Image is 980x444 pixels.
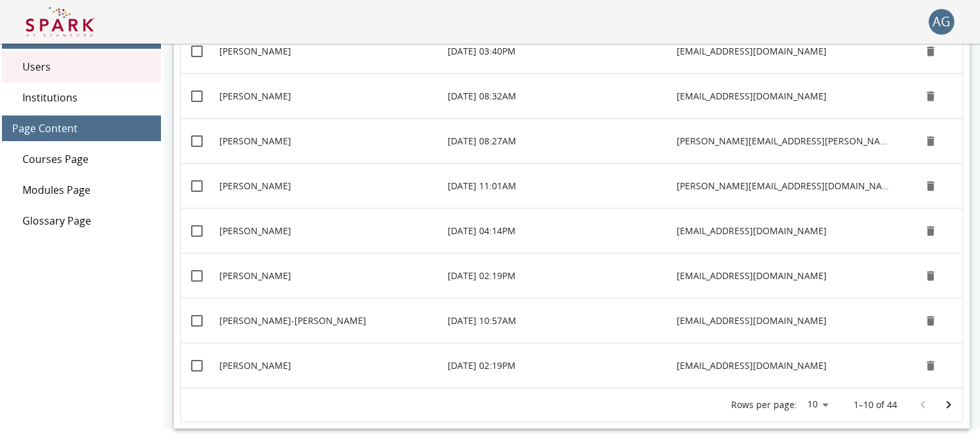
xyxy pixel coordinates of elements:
p: [DATE] 02:19PM [448,269,516,282]
p: [DATE] 10:57AM [448,314,516,327]
p: [PERSON_NAME] [219,269,291,282]
p: [PERSON_NAME] [219,359,291,372]
button: Go to next page [936,392,961,418]
div: afatao@icermali.org [670,73,899,118]
button: Delete [921,221,940,241]
span: Modules Page [22,182,151,198]
div: mochly@stanford.edu [670,298,899,343]
button: account of current user [929,9,954,35]
svg: Remove [924,180,937,192]
button: Delete [921,176,940,196]
p: [DATE] 11:01AM [448,180,516,192]
button: Delete [921,311,940,330]
svg: Remove [924,314,937,327]
button: Delete [921,356,940,375]
button: Delete [921,266,940,286]
button: Delete [921,87,940,106]
p: [PERSON_NAME] [219,90,291,103]
p: [PERSON_NAME] [219,45,291,58]
p: Rows per page: [731,398,797,411]
svg: Remove [924,45,937,58]
p: [DATE] 08:32AM [448,90,516,103]
div: alwin.wong@spark-pinnacle.com [670,118,899,163]
img: Logo of SPARK at Stanford [26,6,95,37]
div: anna+test@bydaylight.com [670,163,899,208]
svg: Remove [924,135,937,148]
div: Institutions [2,82,161,113]
div: ceceliaf@stanford.edu [670,208,899,253]
span: Glossary Page [22,213,151,228]
div: Users [2,51,161,82]
div: AG [929,9,954,35]
p: [DATE] 08:27AM [448,135,516,148]
button: Delete [921,132,940,151]
svg: Remove [924,269,937,282]
p: [DATE] 04:14PM [448,225,516,237]
p: [PERSON_NAME] [219,225,291,237]
p: [DATE] 02:19PM [448,359,516,372]
span: Page Content [12,121,151,136]
div: Modules Page [2,175,161,205]
svg: Remove [924,359,937,372]
span: Institutions [22,90,151,105]
div: Page Content [2,115,161,141]
div: 10 [802,395,833,414]
div: herschla@stanford.edu [670,253,899,298]
p: [PERSON_NAME]-[PERSON_NAME] [219,314,366,327]
p: 1–10 of 44 [854,398,897,411]
div: lpatel28@stanford.edu [670,28,899,73]
span: Users [22,59,151,74]
div: Courses Page [2,144,161,175]
div: Glossary Page [2,205,161,236]
p: [PERSON_NAME] [219,180,291,192]
div: dks750@stanford.edu [670,343,899,388]
button: Delete [921,42,940,61]
span: Courses Page [22,151,151,167]
svg: Remove [924,225,937,237]
svg: Remove [924,90,937,103]
p: [DATE] 03:40PM [448,45,516,58]
p: [PERSON_NAME] [219,135,291,148]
